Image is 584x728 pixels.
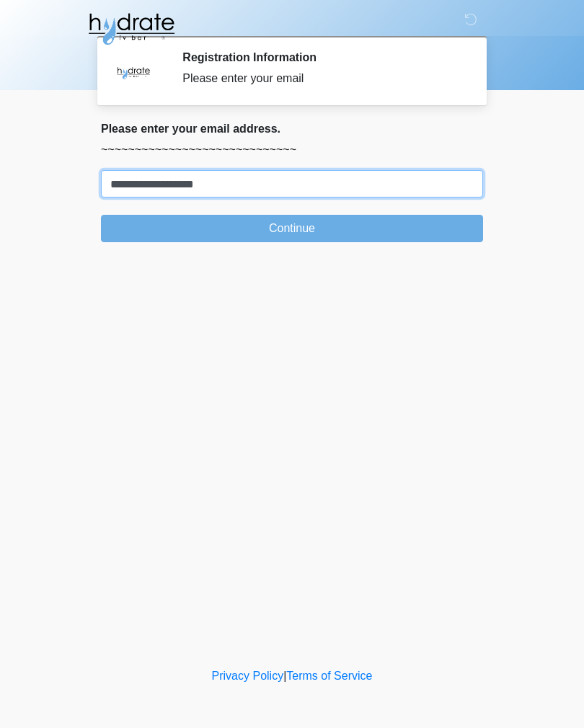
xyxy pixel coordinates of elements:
a: Privacy Policy [212,670,284,682]
img: Hydrate IV Bar - Fort Collins Logo [87,11,176,47]
button: Continue [101,215,483,242]
a: Terms of Service [286,670,372,682]
p: ~~~~~~~~~~~~~~~~~~~~~~~~~~~~~ [101,141,483,159]
a: | [283,670,286,682]
h2: Please enter your email address. [101,122,483,136]
img: Agent Avatar [112,50,155,94]
div: Please enter your email [182,70,461,87]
